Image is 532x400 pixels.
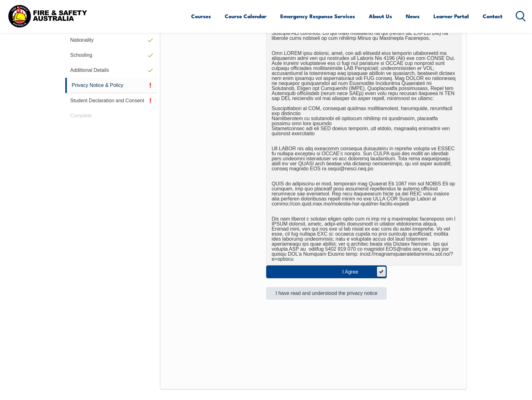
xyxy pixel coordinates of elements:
[191,8,211,24] a: Courses
[65,63,157,78] a: Additional Details
[65,93,157,108] a: Student Declaration and Consent
[406,8,420,24] a: News
[342,269,371,275] div: I Agree
[65,33,157,48] a: Nationality
[280,8,355,24] a: Emergency Response Services
[225,8,266,24] a: Course Calendar
[369,8,392,24] a: About Us
[483,8,502,24] a: Contact
[266,287,387,300] button: I have read and understood the privacy notice
[65,48,157,63] a: Schooling
[65,78,157,93] a: Privacy Notice & Policy
[433,8,469,24] a: Learner Portal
